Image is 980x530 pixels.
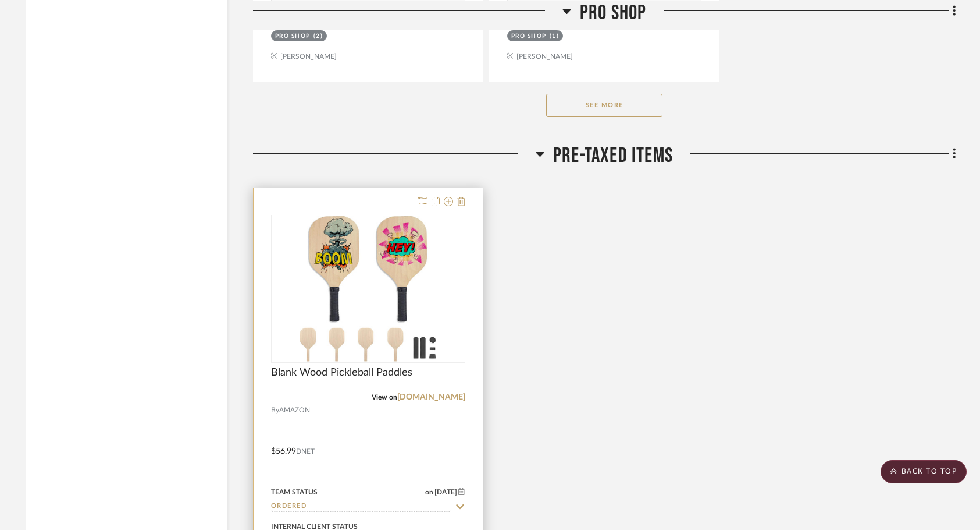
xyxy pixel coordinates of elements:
span: on [425,489,433,496]
a: [DOMAIN_NAME] [397,393,465,401]
input: Type to Search… [271,501,451,513]
span: AMAZON [279,405,310,416]
div: (2) [313,32,323,41]
span: [DATE] [433,488,458,496]
div: Pro Shop [275,32,311,41]
div: Team Status [271,487,318,497]
button: See More [546,94,662,117]
scroll-to-top-button: BACK TO TOP [881,460,967,483]
span: By [271,405,279,416]
div: (1) [550,32,560,41]
img: Blank Wood Pickleball Paddles [300,216,436,362]
span: Pre-Taxed Items [553,143,673,168]
div: 0 [272,215,465,362]
span: View on [372,394,397,401]
div: Pro Shop [511,32,547,41]
span: Blank Wood Pickleball Paddles [271,366,412,379]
